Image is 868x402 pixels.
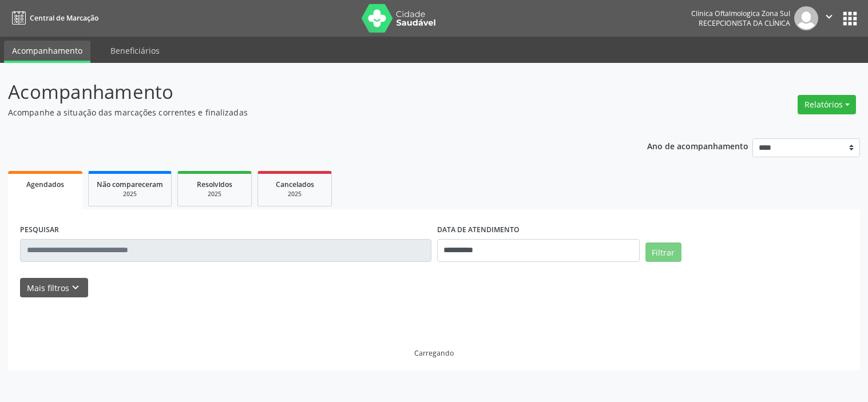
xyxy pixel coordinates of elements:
[26,180,64,189] span: Agendados
[102,41,168,61] a: Beneficiários
[794,6,818,30] img: img
[266,190,323,198] div: 2025
[97,180,163,189] span: Não compareceram
[276,180,314,189] span: Cancelados
[4,41,90,63] a: Acompanhamento
[691,9,790,18] div: Clinica Oftalmologica Zona Sul
[97,190,163,198] div: 2025
[437,221,520,239] label: DATA DE ATENDIMENTO
[699,18,790,28] span: Recepcionista da clínica
[8,106,604,118] p: Acompanhe a situação das marcações correntes e finalizadas
[20,221,59,239] label: PESQUISAR
[8,9,98,27] a: Central de Marcação
[647,138,748,153] p: Ano de acompanhamento
[30,13,98,23] span: Central de Marcação
[818,6,840,30] button: 
[798,95,856,114] button: Relatórios
[69,281,82,294] i: keyboard_arrow_down
[186,190,243,198] div: 2025
[840,9,860,29] button: apps
[414,348,454,358] div: Carregando
[645,242,681,262] button: Filtrar
[20,278,88,298] button: Mais filtroskeyboard_arrow_down
[197,180,232,189] span: Resolvidos
[8,78,604,106] p: Acompanhamento
[823,10,835,23] i: 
